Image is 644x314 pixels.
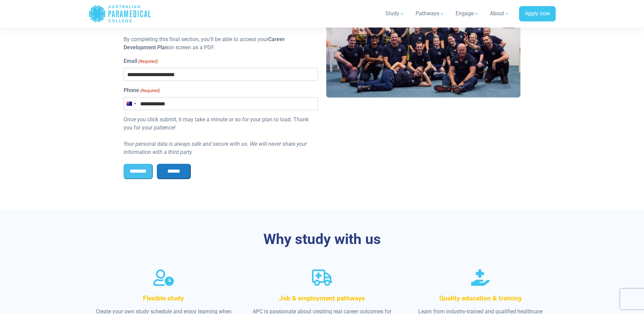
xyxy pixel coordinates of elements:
span: (Required) [140,87,160,94]
h3: Why study with us [124,231,521,248]
i: Your personal data is always safe and secure with us. We will never share your information with a... [124,141,307,155]
a: Engage [452,4,483,23]
a: Study [381,4,409,23]
label: Email [124,57,158,65]
span: (Required) [137,58,158,65]
a: Pathways [411,4,449,23]
span: Job & employment pathways [279,294,365,302]
a: Australian Paramedical College [89,3,151,25]
div: Once you click submit, it may take a minute or so for your plan to load. Thank you for your patie... [124,116,318,156]
div: You're nearly finished! By completing this final section, you'll be able to access your on screen... [124,19,318,52]
span: Quality education & training [439,294,521,302]
button: Selected country [124,98,138,110]
label: Phone [124,86,160,94]
a: Apply now [519,6,556,22]
a: About [486,4,514,23]
span: Flexible study [143,294,184,302]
